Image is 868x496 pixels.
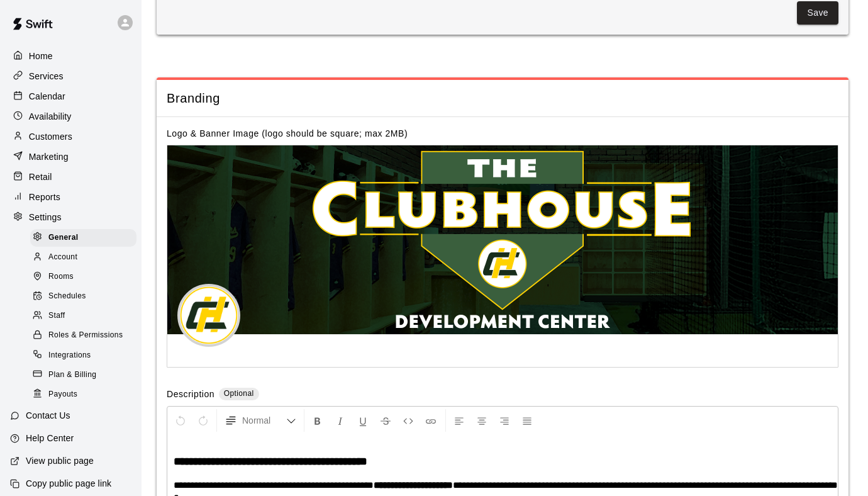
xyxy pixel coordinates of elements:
[26,477,111,490] p: Copy public page link
[29,191,60,203] p: Reports
[30,307,142,326] a: Staff
[167,388,214,402] label: Description
[30,346,142,365] a: Integrations
[29,130,72,143] p: Customers
[26,432,74,444] p: Help Center
[30,347,136,364] div: Integrations
[242,414,286,427] span: Normal
[26,454,94,467] p: View public page
[220,409,301,432] button: Formatting Options
[30,326,142,346] a: Roles & Permissions
[170,409,191,432] button: Undo
[48,232,79,244] span: General
[30,327,136,344] div: Roles & Permissions
[30,288,136,305] div: Schedules
[10,167,131,186] a: Retail
[29,90,65,103] p: Calendar
[494,409,515,432] button: Right Align
[10,208,131,227] a: Settings
[48,290,86,303] span: Schedules
[48,271,74,283] span: Rooms
[26,409,70,422] p: Contact Us
[30,385,142,404] a: Payouts
[30,228,142,247] a: General
[29,171,52,183] p: Retail
[48,369,96,381] span: Plan & Billing
[330,409,351,432] button: Format Italics
[10,87,131,106] a: Calendar
[352,409,374,432] button: Format Underline
[398,409,419,432] button: Insert Code
[224,389,254,398] span: Optional
[30,307,136,325] div: Staff
[30,247,142,267] a: Account
[30,268,136,286] div: Rooms
[10,188,131,206] a: Reports
[29,50,53,62] p: Home
[375,409,396,432] button: Format Strikethrough
[192,409,214,432] button: Redo
[10,127,131,146] a: Customers
[30,365,142,385] a: Plan & Billing
[10,67,131,86] a: Services
[471,409,492,432] button: Center Align
[29,110,72,123] p: Availability
[30,229,136,247] div: General
[29,150,69,163] p: Marketing
[30,287,142,307] a: Schedules
[797,1,838,25] button: Save
[29,70,64,82] p: Services
[10,107,131,126] a: Availability
[48,388,77,401] span: Payouts
[420,409,442,432] button: Insert Link
[48,310,65,322] span: Staff
[516,409,538,432] button: Justify Align
[30,249,136,266] div: Account
[10,47,131,65] a: Home
[307,409,328,432] button: Format Bold
[30,268,142,287] a: Rooms
[167,128,408,138] label: Logo & Banner Image (logo should be square; max 2MB)
[29,211,62,223] p: Settings
[48,349,91,362] span: Integrations
[167,90,838,107] span: Branding
[48,251,77,264] span: Account
[30,386,136,403] div: Payouts
[48,329,123,342] span: Roles & Permissions
[10,147,131,166] a: Marketing
[30,366,136,384] div: Plan & Billing
[448,409,470,432] button: Left Align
